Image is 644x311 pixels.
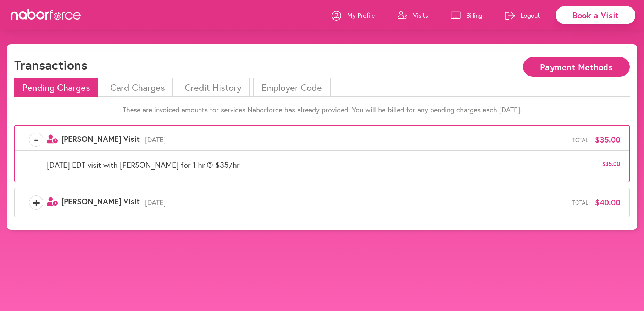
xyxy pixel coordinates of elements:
[451,5,482,26] a: Billing
[595,198,620,207] span: $40.00
[572,137,590,143] span: Total:
[14,106,630,114] p: These are invoiced amounts for services Naborforce has already provided. You will be billed for a...
[61,196,140,206] span: [PERSON_NAME] Visit
[14,78,98,97] li: Pending Charges
[29,133,43,147] span: -
[556,6,635,24] div: Book a Visit
[47,160,239,170] span: [DATE] EDT visit with [PERSON_NAME] for 1 hr @ $35/hr
[14,57,87,72] h1: Transactions
[413,11,428,20] p: Visits
[595,135,620,144] span: $35.00
[253,78,330,97] li: Employer Code
[398,5,428,26] a: Visits
[140,135,572,144] span: [DATE]
[521,11,540,20] p: Logout
[347,11,375,20] p: My Profile
[572,199,590,206] span: Total:
[523,63,630,70] a: Payment Methods
[61,134,140,144] span: [PERSON_NAME] Visit
[466,11,482,20] p: Billing
[602,160,620,170] span: $ 35.00
[177,78,250,97] li: Credit History
[505,5,540,26] a: Logout
[140,198,572,207] span: [DATE]
[102,78,173,97] li: Card Charges
[523,57,630,77] button: Payment Methods
[332,5,375,26] a: My Profile
[29,195,43,210] span: +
